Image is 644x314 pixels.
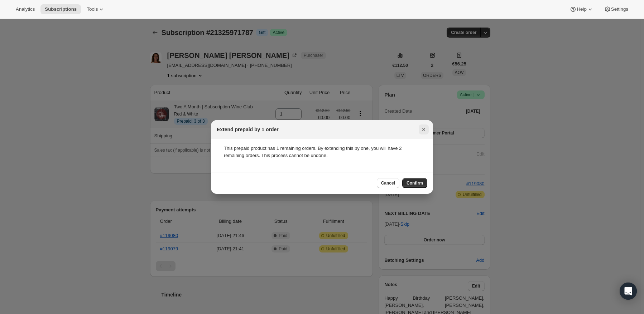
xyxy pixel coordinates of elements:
button: Close [419,124,429,134]
span: Settings [611,6,628,12]
div: This prepaid product has 1 remaining orders. By extending this by one, you will have 2 remaining ... [224,145,420,159]
button: Tools [82,4,109,14]
span: Help [577,6,586,12]
h2: Extend prepaid by 1 order [217,126,279,133]
button: Confirm [402,178,427,188]
button: Help [565,4,598,14]
button: Settings [600,4,633,14]
span: Cancel [381,180,395,186]
div: Open Intercom Messenger [620,283,637,300]
span: Analytics [16,6,35,12]
button: Analytics [11,4,39,14]
span: Subscriptions [45,6,77,12]
span: Confirm [407,180,423,186]
span: Tools [87,6,98,12]
button: Cancel [377,178,399,188]
button: Subscriptions [40,4,81,14]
